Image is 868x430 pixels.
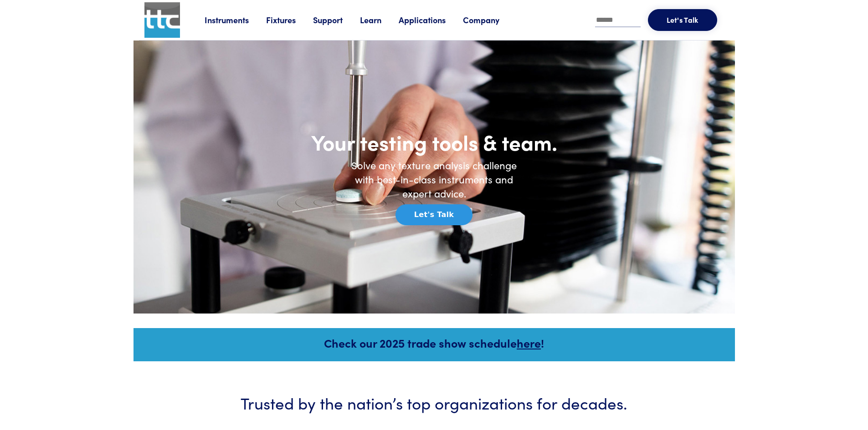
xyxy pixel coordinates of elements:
a: Applications [399,14,463,25]
h5: Check our 2025 trade show schedule ! [146,335,723,351]
h3: Trusted by the nation’s top organizations for decades. [161,391,708,414]
img: ttc_logo_1x1_v1.0.png [144,2,180,38]
a: Learn [360,14,399,25]
h1: Your testing tools & team. [252,129,616,155]
a: Support [313,14,360,25]
a: Fixtures [266,14,313,25]
a: here [517,335,541,351]
a: Company [463,14,517,25]
h6: Solve any texture analysis challenge with best-in-class instruments and expert advice. [343,158,525,200]
button: Let's Talk [648,9,717,31]
a: Instruments [205,14,266,25]
button: Let's Talk [395,204,473,225]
